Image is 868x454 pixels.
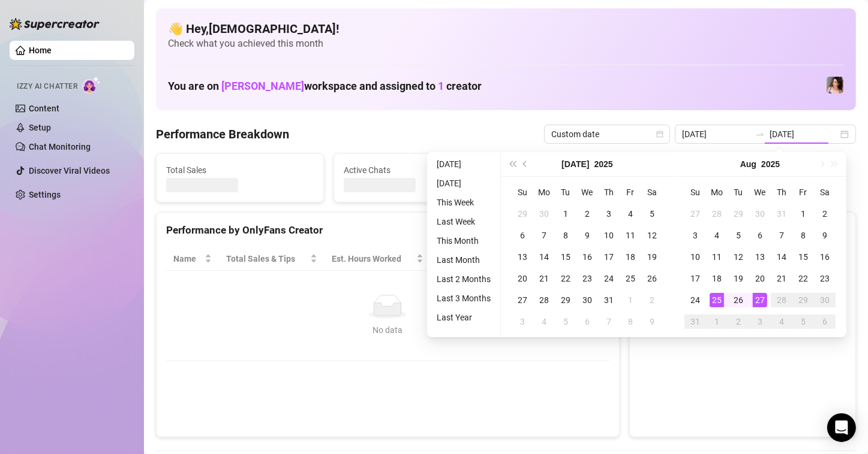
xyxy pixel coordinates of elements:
[219,247,325,271] th: Total Sales & Tips
[166,247,219,271] th: Name
[639,222,846,238] div: Sales by OnlyFans Creator
[29,190,61,199] a: Settings
[755,129,765,139] span: swap-right
[682,128,750,141] input: Start date
[518,252,592,265] span: Chat Conversion
[29,104,59,113] a: Content
[10,18,100,30] img: logo-BBDzfeDw.svg
[29,46,52,55] a: Home
[332,252,414,265] div: Est. Hours Worked
[29,123,51,132] a: Setup
[173,252,202,265] span: Name
[521,164,669,177] span: Messages Sent
[156,126,289,143] h4: Performance Breakdown
[510,247,609,271] th: Chat Conversion
[168,20,844,37] h4: 👋 Hey, [DEMOGRAPHIC_DATA] !
[226,252,308,265] span: Total Sales & Tips
[178,323,597,337] div: No data
[166,164,314,177] span: Total Sales
[344,164,491,177] span: Active Chats
[17,81,77,92] span: Izzy AI Chatter
[221,80,304,92] span: [PERSON_NAME]
[168,80,482,93] h1: You are on workspace and assigned to creator
[168,37,844,50] span: Check what you achieved this month
[438,80,444,92] span: 1
[770,128,838,141] input: End date
[551,125,663,143] span: Custom date
[656,131,663,138] span: calendar
[827,77,843,93] img: Lauren
[82,76,101,93] img: AI Chatter
[166,222,609,238] div: Performance by OnlyFans Creator
[431,247,511,271] th: Sales / Hour
[827,413,856,442] div: Open Intercom Messenger
[438,252,494,265] span: Sales / Hour
[29,142,91,152] a: Chat Monitoring
[755,129,765,139] span: to
[29,166,110,175] a: Discover Viral Videos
